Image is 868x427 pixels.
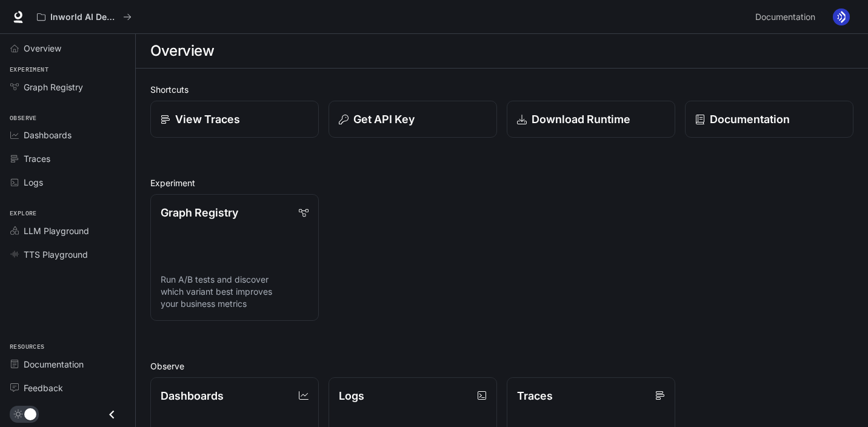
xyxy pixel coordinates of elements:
[329,101,497,138] button: Get API Key
[833,8,850,25] img: User avatar
[98,402,125,427] button: Close drawer
[829,5,853,29] button: User avatar
[161,274,309,310] p: Run A/B tests and discover which variant best improves your business metrics
[150,39,214,63] h1: Overview
[24,42,61,55] span: Overview
[5,220,130,241] a: LLM Playground
[24,358,84,371] span: Documentation
[150,360,853,372] h2: Observe
[755,10,815,25] span: Documentation
[5,76,130,98] a: Graph Registry
[150,101,319,138] a: View Traces
[5,354,130,375] a: Documentation
[24,224,89,237] span: LLM Playground
[161,204,238,221] p: Graph Registry
[32,5,137,29] button: All workspaces
[5,172,130,193] a: Logs
[150,83,853,96] h2: Shortcuts
[50,12,118,22] p: Inworld AI Demos
[532,111,630,127] p: Download Runtime
[507,101,675,138] a: Download Runtime
[5,377,130,398] a: Feedback
[517,388,553,404] p: Traces
[685,101,853,138] a: Documentation
[24,382,63,394] span: Feedback
[5,148,130,169] a: Traces
[5,244,130,265] a: TTS Playground
[24,176,43,189] span: Logs
[339,388,364,404] p: Logs
[150,177,853,189] h2: Experiment
[24,248,88,261] span: TTS Playground
[161,388,224,404] p: Dashboards
[175,111,240,127] p: View Traces
[710,111,790,127] p: Documentation
[5,124,130,146] a: Dashboards
[24,81,83,93] span: Graph Registry
[24,407,36,420] span: Dark mode toggle
[5,38,130,59] a: Overview
[750,5,824,29] a: Documentation
[353,111,415,127] p: Get API Key
[24,152,50,165] span: Traces
[150,194,319,321] a: Graph RegistryRun A/B tests and discover which variant best improves your business metrics
[24,129,72,141] span: Dashboards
